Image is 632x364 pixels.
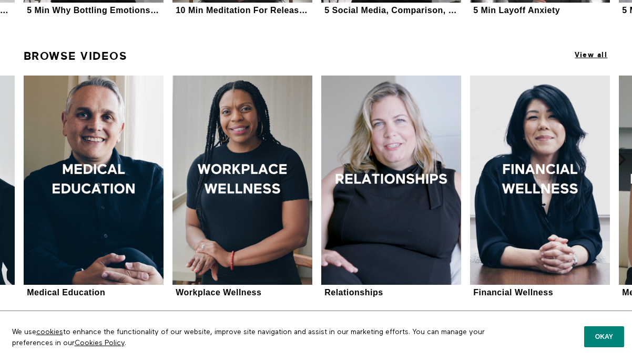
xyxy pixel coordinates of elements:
a: View all [575,51,607,59]
div: Medical Education [27,287,105,297]
a: Medical EducationMedical Education [24,76,164,299]
p: We use to enhance the functionality of our website, improve site navigation and assist in our mar... [4,319,494,356]
a: RelationshipsRelationships [321,76,461,299]
div: 10 Min Meditation For Releasing Regret [176,5,309,15]
a: Cookies Policy [75,339,125,347]
a: Browse Videos [24,45,128,67]
div: 5 Min Why Bottling Emotions Backfires [27,5,160,15]
div: Workplace Wellness [176,287,261,297]
div: 5 Min Layoff Anxiety [473,5,560,15]
button: Okay [584,326,624,347]
div: Financial Wellness [473,287,553,297]
a: Financial WellnessFinancial Wellness [470,76,610,299]
a: cookies [36,328,63,336]
div: 5 Social Media, Comparison, & Identity [324,5,457,15]
a: Workplace WellnessWorkplace Wellness [172,76,312,299]
div: Relationships [324,287,383,297]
